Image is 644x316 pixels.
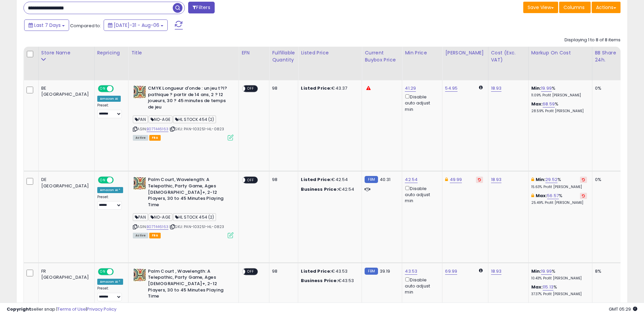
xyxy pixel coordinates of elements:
[491,176,502,183] a: 18.93
[531,284,587,297] div: %
[34,22,61,29] span: Last 7 Days
[112,269,123,274] span: OFF
[445,85,458,92] a: 54.95
[365,176,378,183] small: FBM
[405,185,437,204] div: Disable auto adjust min
[595,49,620,63] div: BB Share 24h.
[133,135,148,141] span: All listings currently available for purchase on Amazon
[380,268,390,274] span: 39.19
[41,85,89,97] div: BE [GEOGRAPHIC_DATA]
[531,85,587,98] div: %
[301,176,331,183] b: Listed Price:
[99,269,107,274] span: ON
[133,116,148,123] span: PAN
[445,268,457,275] a: 69.99
[405,93,437,112] div: Disable auto adjust min
[531,193,587,205] div: %
[7,306,116,313] div: seller snap | |
[272,49,295,63] div: Fulfillable Quantity
[147,126,168,132] a: B07T446163
[149,213,172,221] span: NO-AGE
[450,176,462,183] a: 49.99
[531,101,543,107] b: Max:
[609,306,637,312] span: 2025-08-14 05:29 GMT
[491,268,502,275] a: 18.93
[246,269,256,274] span: OFF
[112,177,123,183] span: OFF
[405,276,437,296] div: Disable auto adjust min
[99,86,107,92] span: ON
[133,233,148,238] span: All listings currently available for purchase on Amazon
[531,109,587,114] p: 28.59% Profit [PERSON_NAME]
[531,268,587,281] div: %
[491,49,526,63] div: Cost (Exc. VAT)
[559,2,591,13] button: Columns
[97,49,126,56] div: Repricing
[595,85,617,91] div: 0%
[595,177,617,183] div: 0%
[531,268,541,274] b: Min:
[543,101,555,107] a: 68.59
[595,268,617,274] div: 8%
[241,49,266,56] div: EFN
[301,268,331,274] b: Listed Price:
[169,126,224,132] span: | SKU: PAN-103251-HL-0823
[531,93,587,98] p: 11.09% Profit [PERSON_NAME]
[301,85,331,91] b: Listed Price:
[563,4,585,11] span: Columns
[536,176,546,183] b: Min:
[301,177,357,183] div: €42.54
[301,277,338,284] b: Business Price:
[301,186,357,192] div: €42.54
[173,116,216,123] span: HL STOCK 454 (2)
[114,22,159,29] span: [DATE]-31 - Aug-06
[523,2,558,13] button: Save View
[173,213,216,221] span: HL STOCK 454 (2)
[565,37,621,43] div: Displaying 1 to 8 of 8 items
[131,49,236,56] div: Title
[104,19,168,31] button: [DATE]-31 - Aug-06
[272,268,293,274] div: 98
[365,49,399,63] div: Current Buybox Price
[301,268,357,274] div: €43.53
[169,224,224,229] span: | SKU: PAN-103251-HL-0823
[445,49,485,56] div: [PERSON_NAME]
[87,306,116,312] a: Privacy Policy
[133,177,146,190] img: 51X1RFmSp2L._SL40_.jpg
[531,101,587,114] div: %
[301,49,359,56] div: Listed Price
[301,186,338,192] b: Business Price:
[133,213,148,221] span: PAN
[133,85,146,99] img: 51X1RFmSp2L._SL40_.jpg
[97,103,123,118] div: Preset:
[531,200,587,205] p: 25.49% Profit [PERSON_NAME]
[543,284,553,290] a: 115.13
[112,86,123,92] span: OFF
[188,2,214,13] button: Filters
[405,85,416,92] a: 41.29
[97,96,121,102] div: Amazon AI
[405,268,417,275] a: 43.53
[149,135,161,141] span: FBA
[70,22,101,29] span: Compared to:
[41,49,92,56] div: Store Name
[246,86,256,92] span: OFF
[536,192,547,199] b: Max:
[547,192,559,199] a: 56.57
[380,176,391,183] span: 40.31
[531,292,587,297] p: 37.37% Profit [PERSON_NAME]
[97,187,123,193] div: Amazon AI *
[97,279,123,285] div: Amazon AI *
[57,306,86,312] a: Terms of Use
[97,286,123,301] div: Preset:
[149,116,172,123] span: NO-AGE
[133,268,146,282] img: 51X1RFmSp2L._SL40_.jpg
[405,49,439,56] div: Min Price
[272,85,293,91] div: 98
[148,85,229,112] b: CMYK Longueur d'onde : un jeu t?l?pathique ? partir de 14 ans, 2 ? 12 joueurs, 30 ? 45 minutes de...
[246,177,256,183] span: OFF
[24,19,69,31] button: Last 7 Days
[148,177,229,210] b: Palm Court, Wavelength: A Telepathic, Party Game, Ages [DEMOGRAPHIC_DATA]+, 2-12 Players, 30 to 4...
[531,177,587,189] div: %
[531,185,587,189] p: 15.63% Profit [PERSON_NAME]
